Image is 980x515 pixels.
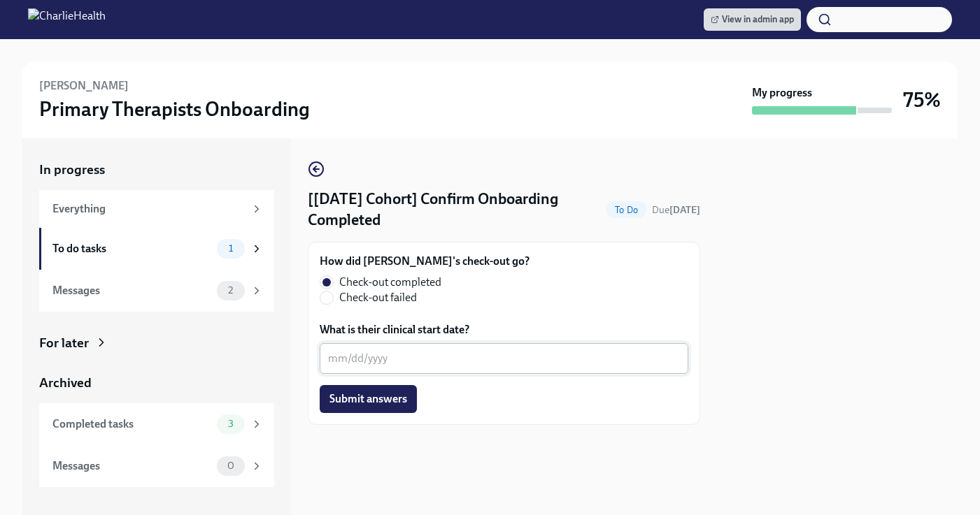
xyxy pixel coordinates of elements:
[320,254,530,269] label: How did [PERSON_NAME]'s check-out go?
[39,270,274,312] a: Messages2
[52,201,245,217] div: Everything
[52,241,211,256] div: To do tasks
[329,392,407,406] span: Submit answers
[28,8,106,31] img: CharlieHealth
[339,275,441,290] span: Check-out completed
[308,189,601,231] h4: [[DATE] Cohort] Confirm Onboarding Completed
[669,204,700,216] strong: [DATE]
[39,161,274,179] a: In progress
[39,374,274,392] a: Archived
[39,78,129,94] h6: [PERSON_NAME]
[652,204,700,216] span: Due
[52,283,211,298] div: Messages
[652,203,700,217] span: September 13th, 2025 09:00
[39,96,310,122] h3: Primary Therapists Onboarding
[39,228,274,270] a: To do tasks1
[606,205,646,215] span: To Do
[220,285,241,296] span: 2
[752,85,812,101] strong: My progress
[220,419,242,429] span: 3
[711,13,794,27] span: View in admin app
[339,290,417,305] span: Check-out failed
[39,445,274,487] a: Messages0
[52,458,211,474] div: Messages
[320,322,688,338] label: What is their clinical start date?
[903,87,941,113] h3: 75%
[219,460,243,471] span: 0
[52,416,211,432] div: Completed tasks
[320,385,417,413] button: Submit answers
[704,8,801,31] a: View in admin app
[39,334,274,352] a: For later
[39,190,274,228] a: Everything
[39,403,274,445] a: Completed tasks3
[39,334,89,352] div: For later
[220,243,241,254] span: 1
